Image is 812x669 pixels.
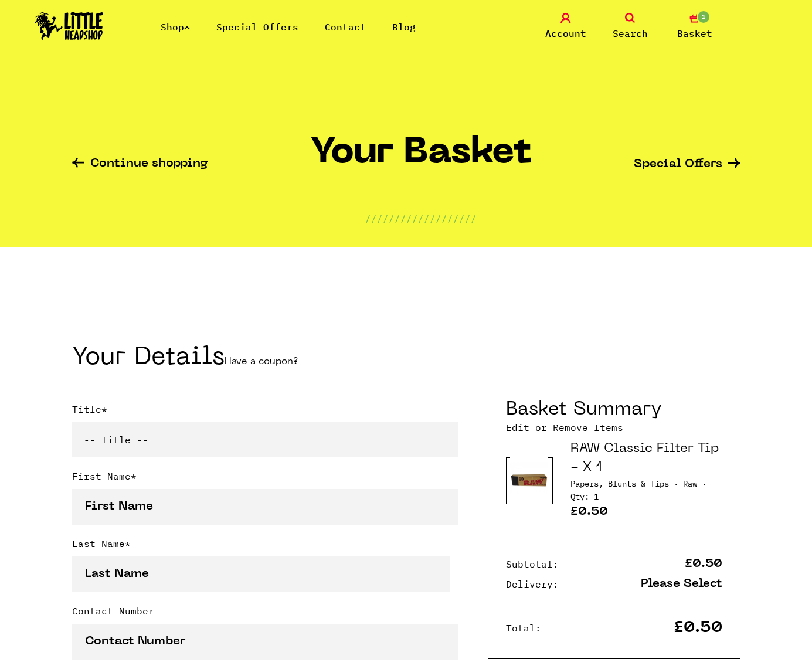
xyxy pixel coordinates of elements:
[665,13,724,40] a: 1 Basket
[506,621,541,635] p: Total:
[365,211,477,225] p: ///////////////////
[601,13,660,40] a: Search
[634,158,740,171] a: Special Offers
[72,624,458,660] input: Contact Number
[683,478,706,489] span: Brand
[570,506,722,521] p: £0.50
[35,12,103,40] img: Little Head Shop Logo
[325,21,366,33] a: Contact
[641,578,722,590] p: Please Select
[225,357,298,366] a: Have a coupon?
[570,478,678,489] span: Category
[674,622,722,634] p: £0.50
[697,10,711,24] span: 1
[506,421,623,434] a: Edit or Remove Items
[570,443,719,474] a: RAW Classic Filter Tip - X 1
[613,26,648,40] span: Search
[510,457,548,504] img: Product
[161,21,190,33] a: Shop
[72,402,458,422] label: Title
[72,604,458,624] label: Contact Number
[545,26,586,40] span: Account
[72,489,458,525] input: First Name
[72,556,451,592] input: Last Name
[506,577,559,591] p: Delivery:
[72,158,208,171] a: Continue shopping
[506,399,662,421] h2: Basket Summary
[506,557,559,571] p: Subtotal:
[677,26,712,40] span: Basket
[72,536,458,556] label: Last Name
[72,347,458,373] h2: Your Details
[685,558,722,570] p: £0.50
[310,133,532,182] h1: Your Basket
[72,469,458,489] label: First Name
[570,491,599,502] span: Quantity
[392,21,416,33] a: Blog
[216,21,298,33] a: Special Offers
